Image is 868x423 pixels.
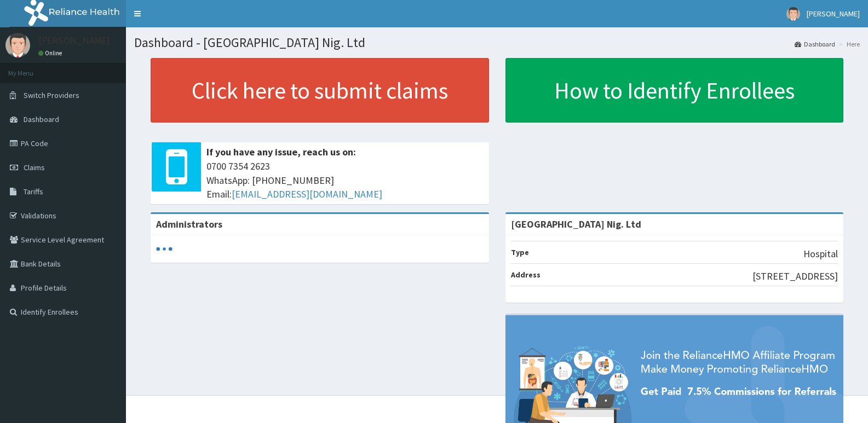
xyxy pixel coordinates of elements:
b: If you have any issue, reach us on: [206,146,356,158]
span: Tariffs [24,187,43,196]
b: Address [511,270,541,280]
img: User Image [5,33,30,57]
span: Claims [24,163,45,172]
span: Dashboard [24,114,59,124]
li: Here [836,39,860,49]
a: [EMAIL_ADDRESS][DOMAIN_NAME] [232,188,382,200]
p: [STREET_ADDRESS] [752,269,838,283]
span: Switch Providers [24,90,79,100]
a: Click here to submit claims [151,58,489,123]
p: [PERSON_NAME] [38,36,110,45]
p: Hospital [803,247,838,261]
b: Type [511,247,529,257]
span: [PERSON_NAME] [807,9,860,19]
a: How to Identify Enrollees [505,58,844,123]
b: Administrators [156,218,222,230]
img: User Image [786,7,800,21]
svg: audio-loading [156,241,173,257]
span: 0700 7354 2623 WhatsApp: [PHONE_NUMBER] Email: [206,159,484,201]
strong: [GEOGRAPHIC_DATA] Nig. Ltd [511,218,641,230]
a: Online [38,49,65,57]
h1: Dashboard - [GEOGRAPHIC_DATA] Nig. Ltd [134,36,860,50]
a: Dashboard [795,39,835,49]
